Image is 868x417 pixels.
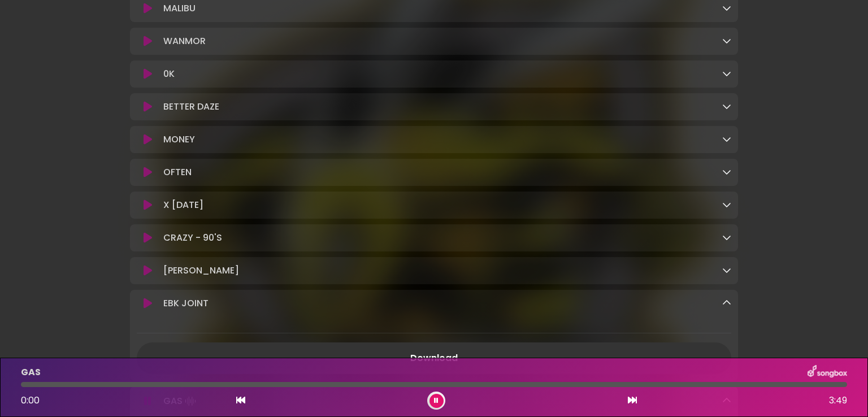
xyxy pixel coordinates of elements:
p: BETTER DAZE [163,100,219,114]
span: 0:00 [21,394,40,407]
span: 3:49 [829,394,847,407]
p: GAS [21,366,41,379]
p: OFTEN [163,166,192,179]
p: EBK JOINT [163,297,209,310]
img: songbox-logo-white.png [808,365,847,380]
p: WANMOR [163,34,206,48]
p: X [DATE] [163,198,203,212]
p: [PERSON_NAME] [163,264,239,277]
p: CRAZY - 90'S [163,231,222,245]
p: 0K [163,67,175,81]
p: MONEY [163,133,195,146]
p: MALIBU [163,2,196,15]
a: Download [137,342,731,374]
